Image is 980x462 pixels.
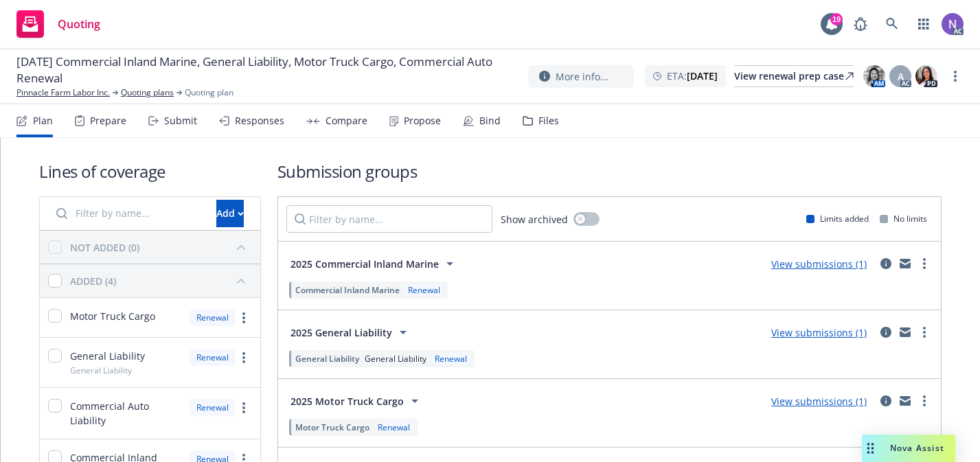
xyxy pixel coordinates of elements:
[290,325,392,340] span: 2025 General Liability
[897,324,913,340] a: mail
[295,353,359,365] span: General Liability
[286,387,427,415] button: 2025 Motor Truck Cargo
[48,200,208,227] input: Filter by name...
[916,255,933,272] a: more
[295,284,400,296] span: Commercial Inland Marine
[164,115,197,126] div: Submit
[538,115,559,126] div: Files
[216,200,244,227] button: Add
[890,442,944,454] span: Nova Assist
[39,160,261,183] h1: Lines of coverage
[942,13,964,35] img: photo
[501,212,568,227] span: Show archived
[863,65,885,87] img: photo
[878,324,894,340] a: circleInformation
[847,10,874,38] a: Report a Bug
[947,68,964,84] a: more
[556,69,608,84] span: More info...
[479,115,501,126] div: Bind
[771,326,867,339] a: View submissions (1)
[33,115,53,126] div: Plan
[236,310,252,326] a: more
[216,200,244,227] div: Add
[916,393,933,409] a: more
[897,393,913,409] a: mail
[236,349,252,366] a: more
[897,255,913,272] a: mail
[185,86,233,99] span: Quoting plan
[432,353,470,365] div: Renewal
[880,213,927,224] div: No limits
[70,349,145,363] span: General Liability
[286,205,492,233] input: Filter by name...
[290,257,439,271] span: 2025 Commercial Inland Marine
[404,115,441,126] div: Propose
[528,65,634,88] button: More info...
[771,395,867,408] a: View submissions (1)
[236,400,252,416] a: more
[70,309,155,323] span: Motor Truck Cargo
[405,284,443,296] div: Renewal
[878,255,894,272] a: circleInformation
[830,13,843,25] div: 19
[90,115,126,126] div: Prepare
[326,115,367,126] div: Compare
[375,421,413,433] div: Renewal
[734,66,854,86] div: View renewal prep case
[916,324,933,340] a: more
[190,349,236,366] div: Renewal
[190,309,236,326] div: Renewal
[915,65,937,87] img: photo
[121,86,174,99] a: Quoting plans
[878,10,906,38] a: Search
[687,69,718,82] strong: [DATE]
[277,160,942,183] h1: Submission groups
[295,421,369,433] span: Motor Truck Cargo
[70,236,252,258] button: NOT ADDED (0)
[16,54,517,86] span: [DATE] Commercial Inland Marine, General Liability, Motor Truck Cargo, Commercial Auto Renewal
[898,69,904,84] span: A
[70,399,181,428] span: Commercial Auto Liability
[862,435,955,462] button: Nova Assist
[70,365,132,376] span: General Liability
[16,86,110,99] a: Pinnacle Farm Labor Inc.
[910,10,937,38] a: Switch app
[58,19,100,30] span: Quoting
[667,69,718,83] span: ETA :
[734,65,854,87] a: View renewal prep case
[70,274,116,288] div: ADDED (4)
[70,270,252,292] button: ADDED (4)
[11,5,106,43] a: Quoting
[365,353,426,365] span: General Liability
[290,394,404,408] span: 2025 Motor Truck Cargo
[70,240,139,255] div: NOT ADDED (0)
[862,435,879,462] div: Drag to move
[286,319,415,346] button: 2025 General Liability
[806,213,869,224] div: Limits added
[235,115,284,126] div: Responses
[286,250,462,277] button: 2025 Commercial Inland Marine
[771,257,867,270] a: View submissions (1)
[190,399,236,416] div: Renewal
[878,393,894,409] a: circleInformation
